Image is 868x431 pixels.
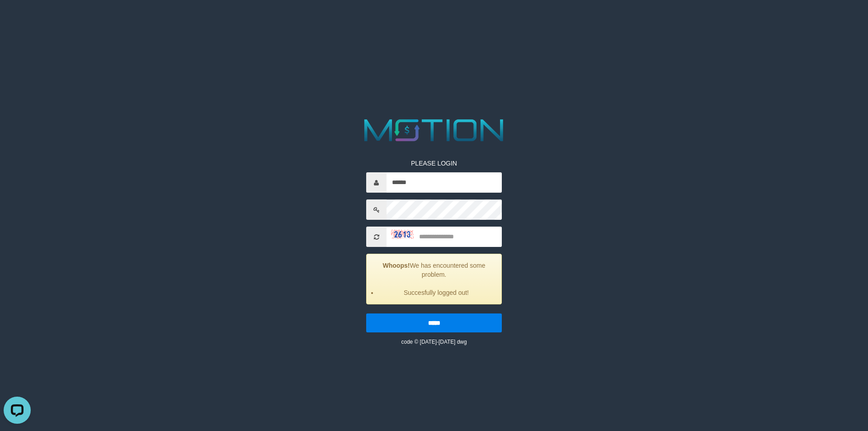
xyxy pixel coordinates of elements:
[383,262,410,269] strong: Whoops!
[401,339,467,345] small: code © [DATE]-[DATE] dwg
[366,159,502,168] p: PLEASE LOGIN
[391,230,414,239] img: captcha
[358,115,510,145] img: MOTION_logo.png
[4,4,31,31] button: Open LiveChat chat widget
[366,254,502,304] div: We has encountered some problem.
[378,288,495,297] li: Succesfully logged out!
